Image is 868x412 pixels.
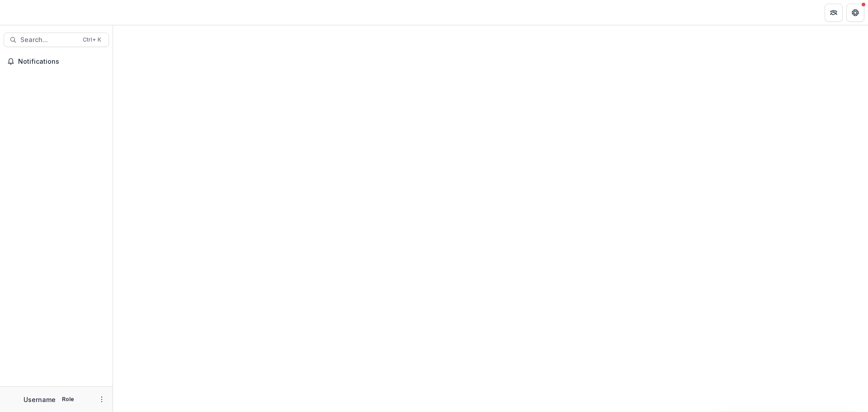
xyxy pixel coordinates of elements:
button: More [96,394,107,405]
button: Notifications [4,54,109,69]
button: Partners [825,4,843,22]
span: Search... [20,36,77,44]
button: Get Help [846,4,864,22]
span: Notifications [18,58,105,66]
p: Username [24,395,56,404]
button: Search... [4,33,109,47]
div: Ctrl + K [81,35,103,45]
nav: breadcrumb [117,6,155,19]
p: Role [59,395,77,403]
